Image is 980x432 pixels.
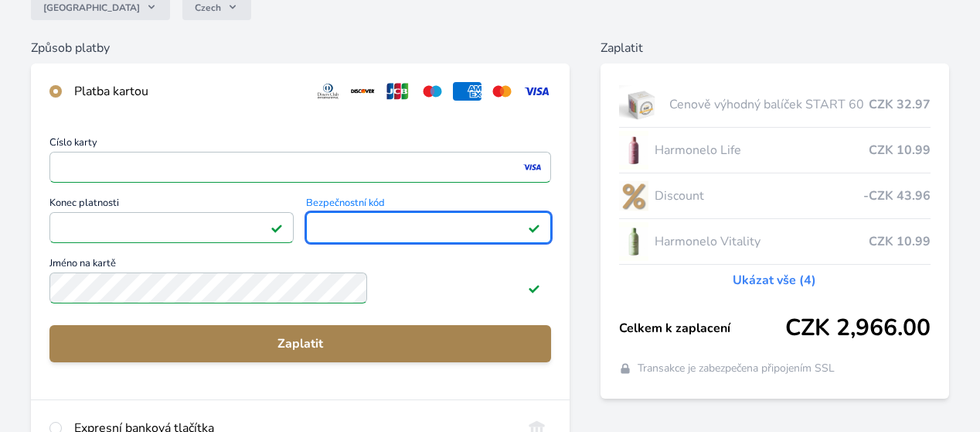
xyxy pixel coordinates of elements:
[56,156,544,178] iframe: Iframe pro číslo karty
[655,187,863,205] span: Discount
[195,2,221,14] span: Czech
[619,131,648,170] img: CLEAN_LIFE_se_stinem_x-lo.jpg
[383,82,412,101] img: jcb.svg
[619,319,785,338] span: Celkem k zaplacení
[349,82,377,101] img: discover.svg
[49,198,294,212] span: Konec platnosti
[522,160,543,174] img: visa
[314,82,342,101] img: diners.svg
[601,39,949,57] h6: Zaplatit
[869,232,931,251] span: CZK 10.99
[619,177,648,215] img: discount-lo.png
[655,141,869,159] span: Harmonelo Life
[785,314,931,342] span: CZK 2,966.00
[733,271,816,290] a: Ukázat vše (4)
[62,334,539,353] span: Zaplatit
[74,82,301,101] div: Platba kartou
[49,259,551,273] span: Jméno na kartě
[655,232,869,251] span: Harmonelo Vitality
[43,2,140,14] span: [GEOGRAPHIC_DATA]
[669,95,869,114] span: Cenově výhodný balíček START 60
[453,82,481,101] img: amex.svg
[56,217,287,238] iframe: Iframe pro datum vypršení platnosti
[869,141,931,159] span: CZK 10.99
[418,82,447,101] img: maestro.svg
[528,282,540,294] img: Platné pole
[638,361,835,376] span: Transakce je zabezpečena připojením SSL
[313,217,543,238] iframe: Iframe pro bezpečnostní kód
[49,325,551,362] button: Zaplatit
[49,138,551,152] span: Číslo karty
[488,82,516,101] img: mc.svg
[619,85,663,124] img: start.jpg
[271,221,283,234] img: Platné pole
[869,95,931,114] span: CZK 32.97
[31,39,570,57] h6: Způsob platby
[619,222,648,261] img: CLEAN_VITALITY_se_stinem_x-lo.jpg
[49,273,367,303] input: Jméno na kartěPlatné pole
[306,198,550,212] span: Bezpečnostní kód
[863,187,931,205] span: -CZK 43.96
[528,221,540,234] img: Platné pole
[522,82,551,101] img: visa.svg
